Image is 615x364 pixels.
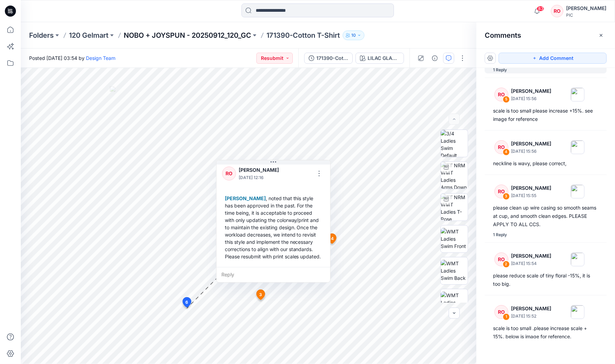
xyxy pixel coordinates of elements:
[239,174,284,181] p: [DATE] 12:16
[441,130,468,157] img: 3/4 Ladies Swim Default
[441,228,468,250] img: WMT Ladies Swim Front
[503,313,510,320] div: 1
[185,299,188,305] span: 6
[511,192,551,199] p: [DATE] 15:55
[493,159,598,168] div: neckline is wavy, please correct,
[499,53,607,64] button: Add Comment
[503,149,510,156] div: 4
[225,195,266,201] span: [PERSON_NAME]
[259,292,262,298] span: 3
[511,260,551,267] p: [DATE] 15:54
[266,30,340,40] p: 171390-Cotton T-Shirt
[29,54,115,62] span: Posted [DATE] 03:54 by
[368,54,399,62] div: LILAC GLAZE 2042262
[511,140,551,148] p: [PERSON_NAME]
[511,95,551,102] p: [DATE] 15:56
[124,30,251,40] a: NOBO + JOYSPUN - 20250912_120_GC
[304,53,353,64] button: 171390-Cotton T-Shirt_V3
[441,292,468,313] img: WMT Ladies Swim Left
[222,167,236,180] div: RO
[511,252,551,260] p: [PERSON_NAME]
[494,252,508,266] div: RO
[503,261,510,268] div: 2
[511,148,551,155] p: [DATE] 15:56
[355,53,404,64] button: LILAC GLAZE 2042262
[316,54,348,62] div: 171390-Cotton T-Shirt_V3
[493,107,598,123] div: scale is too small please increase +15%. see image for reference
[494,305,508,319] div: RO
[441,194,468,221] img: TT NRM WMT Ladies T-Pose
[494,140,508,154] div: RO
[343,30,364,40] button: 10
[493,66,507,73] div: 1 Reply
[222,192,325,263] div: , noted that this style has been approved in the past. For the time being, it is acceptable to pr...
[239,166,284,174] p: [PERSON_NAME]
[493,324,598,341] div: scale is too small .please increase scale + 15%. below is image for reference.
[86,55,115,61] a: Design Team
[493,272,598,288] div: please reduce scale of tiny floral -15%, it is too big.
[503,96,510,103] div: 5
[494,185,508,198] div: RO
[511,304,551,313] p: [PERSON_NAME]
[503,193,510,200] div: 3
[551,5,563,17] div: RO
[217,267,330,282] div: Reply
[511,87,551,95] p: [PERSON_NAME]
[29,30,54,40] a: Folders
[493,231,507,238] div: 1 Reply
[441,260,468,282] img: WMT Ladies Swim Back
[485,31,521,39] h2: Comments
[429,53,440,64] button: Details
[566,12,606,18] div: PIC
[493,204,598,229] div: please clean up wire casing so smooth seams at cup, and smooth clean edges. PLEASE APPLY TO ALL CCS.
[511,313,551,320] p: [DATE] 15:52
[494,88,508,101] div: RO
[441,162,468,189] img: TT NRM WMT Ladies Arms Down
[566,4,606,12] div: [PERSON_NAME]
[351,32,356,39] p: 10
[537,6,544,11] span: 83
[511,184,551,192] p: [PERSON_NAME]
[331,236,334,242] span: 4
[69,30,108,40] a: 120 Gelmart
